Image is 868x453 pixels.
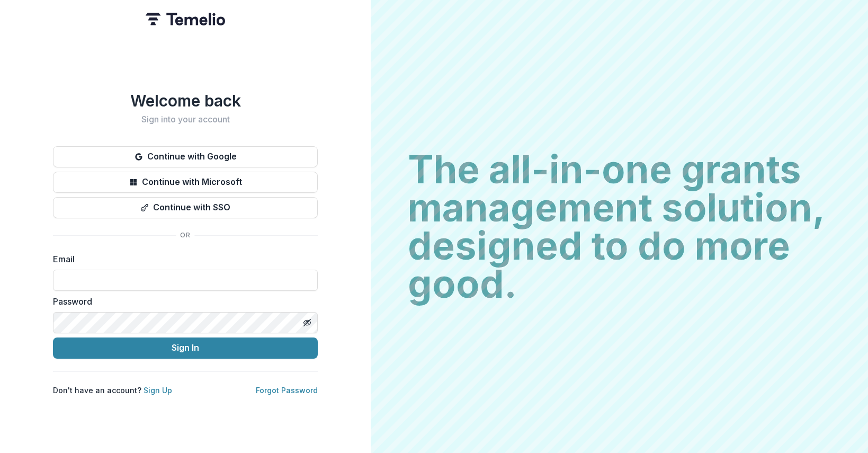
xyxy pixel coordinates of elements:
p: Don't have an account? [53,385,172,396]
button: Continue with Google [53,146,318,167]
a: Sign Up [144,386,172,395]
button: Toggle password visibility [299,314,316,331]
button: Continue with SSO [53,197,318,218]
h1: Welcome back [53,91,318,110]
h2: Sign into your account [53,114,318,125]
button: Continue with Microsoft [53,172,318,193]
img: Temelio [146,13,225,25]
a: Forgot Password [256,386,318,395]
label: Password [53,295,311,308]
label: Email [53,253,311,265]
button: Sign In [53,337,318,359]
